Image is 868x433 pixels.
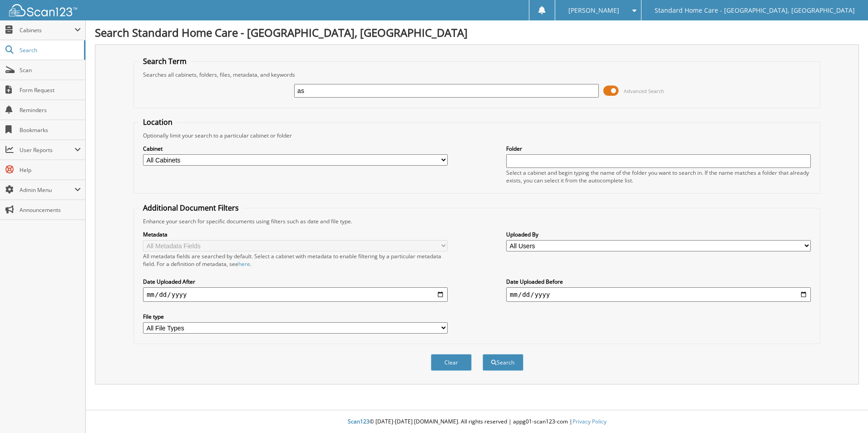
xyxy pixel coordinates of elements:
[20,86,81,94] span: Form Request
[138,132,815,139] div: Optionally limit your search to a particular cabinet or folder
[823,389,868,433] iframe: Chat Widget
[143,313,448,320] label: File type
[572,418,607,425] a: Privacy Policy
[9,4,77,16] img: scan123-logo-white.svg
[138,203,243,213] legend: Additional Document Filters
[568,8,619,13] span: [PERSON_NAME]
[483,354,523,371] button: Search
[506,169,811,184] div: Select a cabinet and begin typing the name of the folder you want to search in. If the name match...
[348,418,370,425] span: Scan123
[238,260,250,268] a: here
[506,145,811,153] label: Folder
[20,126,81,134] span: Bookmarks
[506,231,811,238] label: Uploaded By
[138,117,177,127] legend: Location
[143,278,448,285] label: Date Uploaded After
[624,88,664,94] span: Advanced Search
[655,8,855,13] span: Standard Home Care - [GEOGRAPHIC_DATA], [GEOGRAPHIC_DATA]
[20,26,74,34] span: Cabinets
[20,206,81,214] span: Announcements
[86,411,868,433] div: © [DATE]-[DATE] [DOMAIN_NAME]. All rights reserved | appg01-scan123-com |
[431,354,472,371] button: Clear
[143,252,448,268] div: All metadata fields are searched by default. Select a cabinet with metadata to enable filtering b...
[143,145,448,153] label: Cabinet
[143,231,448,238] label: Metadata
[20,66,81,74] span: Scan
[20,166,81,174] span: Help
[20,46,79,54] span: Search
[138,71,815,79] div: Searches all cabinets, folders, files, metadata, and keywords
[506,287,811,302] input: end
[20,186,74,194] span: Admin Menu
[95,25,859,40] h1: Search Standard Home Care - [GEOGRAPHIC_DATA], [GEOGRAPHIC_DATA]
[138,217,815,225] div: Enhance your search for specific documents using filters such as date and file type.
[143,287,448,302] input: start
[20,146,74,154] span: User Reports
[20,106,81,114] span: Reminders
[506,278,811,285] label: Date Uploaded Before
[138,56,191,66] legend: Search Term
